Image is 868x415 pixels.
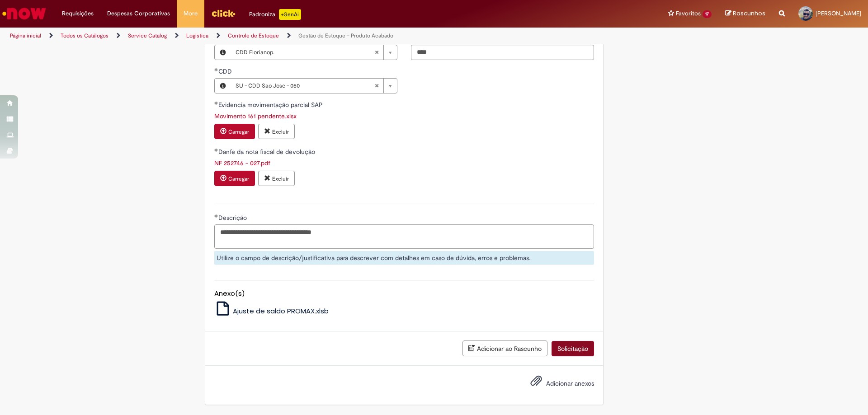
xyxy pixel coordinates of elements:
[676,9,701,18] span: Favoritos
[214,171,255,186] button: Carregar anexo de Danfe da nota fiscal de devolução Required
[236,45,374,60] span: CDD Florianop.
[215,79,231,93] button: CDD, Visualizar este registro SU - CDD Sao Jose - 050
[214,290,594,298] h5: Anexo(s)
[258,171,295,186] button: Excluir anexo NF 252746 - 027.pdf
[214,224,594,249] textarea: Descrição
[228,175,249,182] small: Carregar
[370,45,383,60] abbr: Limpar campo Regional/Geografia
[218,214,249,222] span: Descrição
[236,79,374,93] span: SU - CDD Sao Jose - 050
[552,341,594,356] button: Solicitação
[279,9,301,20] p: +GenAi
[128,32,167,39] a: Service Catalog
[725,9,765,18] a: Rascunhos
[231,45,397,60] a: CDD Florianop.Limpar campo Regional/Geografia
[272,175,289,182] small: Excluir
[7,28,572,44] ul: Trilhas de página
[62,9,94,18] span: Requisições
[462,340,547,356] button: Adicionar ao Rascunho
[214,148,218,152] span: Obrigatório Preenchido
[214,68,218,71] span: Obrigatório Preenchido
[107,9,170,18] span: Despesas Corporativas
[218,148,317,156] span: Danfe da nota fiscal de devolução
[61,32,108,39] a: Todos os Catálogos
[215,45,231,60] button: Regional/Geografia, Visualizar este registro CDD Florianop.
[370,79,383,93] abbr: Limpar campo CDD
[703,10,712,18] span: 17
[546,379,594,387] span: Adicionar anexos
[298,32,393,39] a: Gestão de Estoque – Produto Acabado
[218,101,325,109] span: Evidencia movimentação parcial SAP
[184,9,198,18] span: More
[228,128,249,135] small: Carregar
[1,5,47,23] img: ServiceNow
[10,32,41,39] a: Página inicial
[211,6,236,20] img: click_logo_yellow_360x200.png
[816,9,861,17] span: [PERSON_NAME]
[228,32,279,39] a: Controle de Estoque
[231,79,397,93] a: SU - CDD Sao Jose - 050Limpar campo CDD
[218,67,234,75] span: CDD
[214,214,218,218] span: Obrigatório Preenchido
[214,159,270,167] a: Download de NF 252746 - 027.pdf
[733,9,765,18] span: Rascunhos
[249,9,301,20] div: Padroniza
[214,112,297,120] a: Download de Movimento 161 pendente.xlsx
[233,306,329,316] span: Ajuste de saldo PROMAX.xlsb
[214,101,218,105] span: Obrigatório Preenchido
[411,45,594,60] input: Centro SAP
[214,251,594,265] div: Utilize o campo de descrição/justificativa para descrever com detalhes em caso de dúvida, erros e...
[214,124,255,139] button: Carregar anexo de Evidencia movimentação parcial SAP Required
[214,306,329,316] a: Ajuste de saldo PROMAX.xlsb
[258,124,295,139] button: Excluir anexo Movimento 161 pendente.xlsx
[186,32,208,39] a: Logistica
[272,128,289,135] small: Excluir
[528,373,544,393] button: Adicionar anexos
